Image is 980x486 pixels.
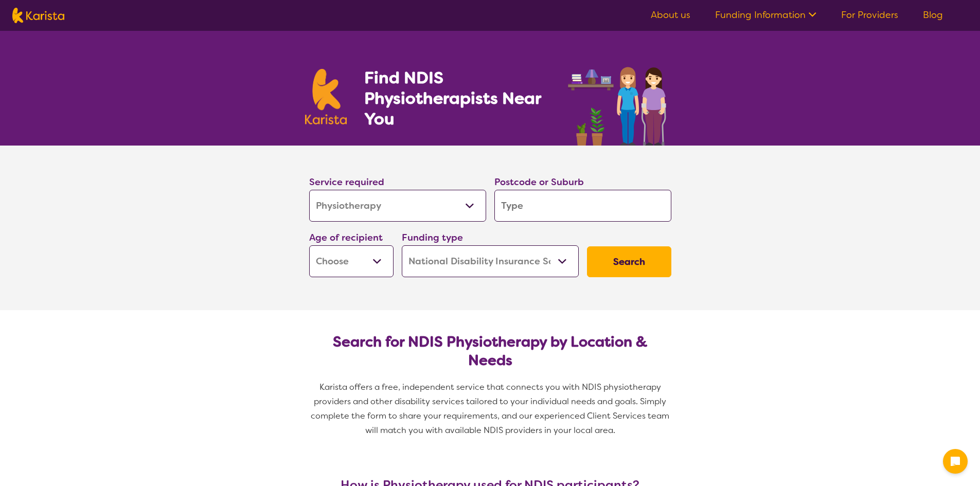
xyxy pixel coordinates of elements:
[923,9,943,21] a: Blog
[494,190,671,222] input: Type
[402,231,463,244] label: Funding type
[841,9,898,21] a: For Providers
[305,69,347,124] img: Karista logo
[364,67,555,129] h1: Find NDIS Physiotherapists Near You
[565,56,675,146] img: physiotherapy
[317,333,663,370] h2: Search for NDIS Physiotherapy by Location & Needs
[651,9,690,21] a: About us
[715,9,816,21] a: Funding Information
[587,246,671,277] button: Search
[309,176,384,188] label: Service required
[494,176,584,188] label: Postcode or Suburb
[305,380,675,438] p: Karista offers a free, independent service that connects you with NDIS physiotherapy providers an...
[12,8,64,23] img: Karista logo
[309,231,383,244] label: Age of recipient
